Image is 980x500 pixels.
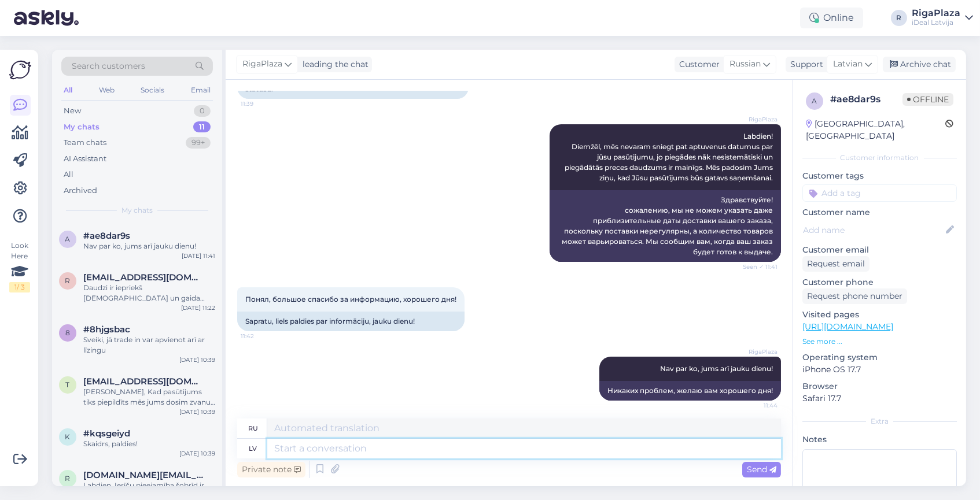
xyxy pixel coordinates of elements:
p: iPhone OS 17.7 [802,364,957,376]
span: r [65,474,71,483]
span: Nav par ko, jums arī jauku dienu! [660,364,773,373]
div: Private note [237,462,305,477]
div: Skaidrs, paldies! [83,439,215,449]
div: RigaPlaza [912,9,960,18]
span: tma1337@outlook.com [83,376,204,387]
span: t [66,380,70,389]
div: All [64,169,73,180]
a: [URL][DOMAIN_NAME] [802,321,893,332]
div: Web [97,83,117,98]
div: 1 / 3 [9,282,30,292]
div: Request email [802,256,870,272]
div: [PERSON_NAME], Kad pasūtijums tiks piepildīts mēs jums dosim zvanu sastībā ar viņu. [83,387,215,408]
p: Safari 17.7 [802,392,957,405]
a: RigaPlazaiDeal Latvija [912,9,973,27]
div: Customer information [802,153,957,163]
span: Latvian [833,58,863,71]
span: rioly97.vg@gmail.com [83,470,204,480]
div: Sveiki, jā trade in var apvienot arī ar līzingu [83,335,215,355]
span: k [65,432,71,441]
div: [GEOGRAPHIC_DATA], [GEOGRAPHIC_DATA] [806,118,945,142]
div: Online [800,8,863,28]
div: Archive chat [883,57,956,72]
span: RigaPlaza [734,347,778,356]
p: Notes [802,434,957,446]
div: iDeal Latvija [912,18,960,27]
span: 11:44 [734,401,778,410]
div: Nav par ko, jums arī jauku dienu! [83,241,215,251]
p: Customer email [802,244,957,256]
span: Search customers [72,60,145,72]
div: Extra [802,416,957,427]
span: 11:42 [241,332,284,340]
div: leading the chat [298,58,369,71]
span: a [812,97,817,105]
input: Add a tag [802,184,957,202]
div: Request phone number [802,288,907,304]
div: Email [189,83,213,98]
span: My chats [121,205,153,216]
div: 0 [194,105,211,117]
span: a [65,235,71,243]
div: Socials [138,83,167,98]
div: Archived [64,185,97,197]
p: See more ... [802,336,957,347]
span: Send [747,464,776,475]
div: Sapratu, liels paldies par informāciju, jauku dienu! [237,312,465,331]
p: Browser [802,380,957,392]
span: Понял, большое спасибо за информацию, хорошего дня! [245,295,456,303]
span: #kqsgeiyd [83,428,130,439]
div: Никаких проблем, желаю вам хорошего дня! [599,381,781,401]
span: RigaPlaza [734,115,778,124]
div: 11 [193,121,211,133]
p: Customer tags [802,170,957,182]
div: Look Here [9,240,30,292]
span: #ae8dar9s [83,231,130,241]
div: 99+ [186,137,211,149]
span: 11:39 [241,99,284,108]
div: All [61,83,75,98]
span: RigaPlaza [242,58,282,71]
div: Team chats [64,137,106,149]
div: Daudzi ir iepriekš [DEMOGRAPHIC_DATA] un gaida rindā. [83,283,215,303]
div: Customer [675,58,720,71]
input: Add name [803,224,944,236]
div: [DATE] 10:39 [179,408,215,416]
span: r [65,276,71,285]
span: rednijs2017@gmail.com [83,272,204,283]
span: Russian [730,58,761,71]
div: AI Assistant [64,153,106,165]
span: #8hjgsbac [83,324,130,335]
span: 8 [65,328,70,337]
p: Operating system [802,351,957,364]
div: [DATE] 11:41 [182,251,215,260]
div: New [64,105,81,117]
div: R [891,10,907,26]
div: My chats [64,121,100,133]
div: [DATE] 10:39 [179,449,215,458]
div: [DATE] 10:39 [179,355,215,364]
div: # ae8dar9s [830,92,902,106]
div: Здравствуйте! сожалению, мы не можем указать даже приблизительные даты доставки вашего заказа, по... [550,190,781,262]
img: Askly Logo [9,59,31,81]
p: Visited pages [802,309,957,321]
span: Seen ✓ 11:41 [734,262,778,271]
div: lv [249,439,257,458]
span: Labdien! Diemžēl, mēs nevaram sniegt pat aptuvenus datumus par jūsu pasūtijumu, jo piegādes nāk n... [565,132,775,182]
p: Customer phone [802,276,957,288]
div: Support [786,58,823,71]
span: Offline [902,93,953,106]
p: Customer name [802,206,957,218]
div: ru [248,418,258,438]
div: [DATE] 11:22 [181,303,215,312]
